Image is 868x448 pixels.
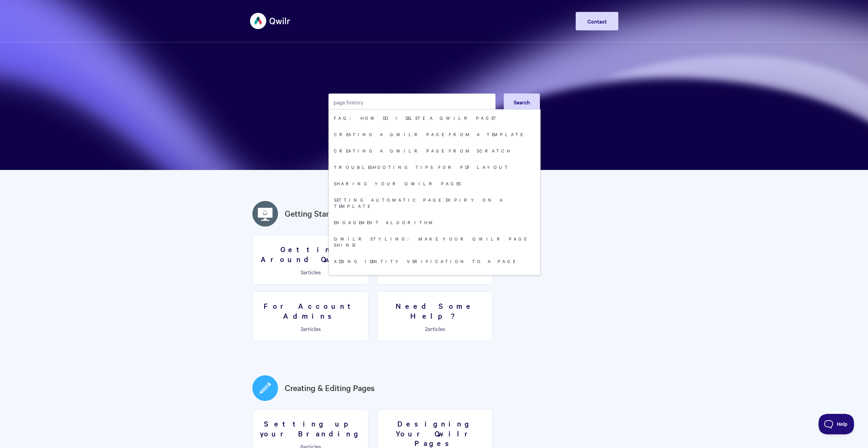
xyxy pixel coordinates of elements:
[329,142,540,159] a: Creating a Qwilr Page from Scratch
[285,207,341,220] a: Getting Started
[300,268,303,276] span: 3
[819,414,854,434] iframe: Toggle Customer Support
[382,301,488,320] h3: Need Some Help?
[382,326,488,332] p: articles
[257,419,364,438] h3: Setting up your Branding
[504,93,540,111] button: Search
[300,325,303,332] span: 3
[250,8,291,34] img: Qwilr Help Center
[257,301,364,320] h3: For Account Admins
[329,126,540,142] a: Creating a Qwilr Page from a Template
[329,253,540,269] a: Adding Identity Verification to a Page
[329,269,540,286] a: Using the Embed Widget
[257,269,364,275] p: articles
[329,214,540,230] a: Engagement Algorithm
[257,326,364,332] p: articles
[382,419,488,448] h3: Designing Your Qwilr Pages
[328,93,496,111] input: Search the knowledge base
[514,98,530,106] span: Search
[285,382,375,394] a: Creating & Editing Pages
[329,110,540,126] a: FAQ: How do I delete a Qwilr Page?
[253,235,368,285] a: Getting Around Qwilr 3articles
[576,12,618,30] a: Contact
[329,175,540,191] a: Sharing your Qwilr Pages
[377,291,493,341] a: Need Some Help? 2articles
[425,325,428,332] span: 2
[253,291,368,341] a: For Account Admins 3articles
[329,230,540,253] a: Qwilr styling: Make Your Qwilr Page Shine!
[257,244,364,264] h3: Getting Around Qwilr
[329,191,540,214] a: Setting Automatic Page Expiry on a Template
[329,159,540,175] a: Troubleshooting tips for PDF layout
